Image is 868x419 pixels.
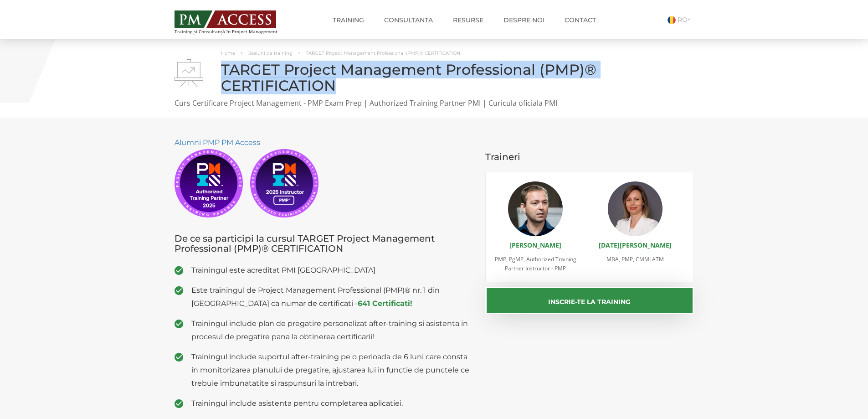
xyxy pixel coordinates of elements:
[175,29,294,34] span: Training și Consultanță în Project Management
[495,255,576,272] span: PMP, PgMP, Authorized Training Partner Instructor - PMP
[668,16,676,24] img: Romana
[175,62,694,93] h1: TARGET Project Management Professional (PMP)® CERTIFICATION
[485,287,694,314] button: Inscrie-te la training
[221,50,235,56] a: Home
[606,255,664,263] span: MBA, PMP, CMMI ATM
[497,11,551,29] a: Despre noi
[377,11,440,29] a: Consultanta
[248,50,293,56] a: Sesiuni de training
[509,241,561,249] a: [PERSON_NAME]
[191,284,472,310] span: Este trainingul de Project Management Professional (PMP)® nr. 1 din [GEOGRAPHIC_DATA] ca numar de...
[175,10,276,28] img: PM ACCESS - Echipa traineri si consultanti certificati PMP: Narciss Popescu, Mihai Olaru, Monica ...
[306,50,460,56] span: TARGET Project Management Professional (PMP)® CERTIFICATION
[358,299,412,308] a: 641 Certificati!
[558,11,603,29] a: Contact
[485,152,694,162] h3: Traineri
[175,59,203,87] img: TARGET Project Management Professional (PMP)® CERTIFICATION
[175,233,472,253] h3: De ce sa participi la cursul TARGET Project Management Professional (PMP)® CERTIFICATION
[326,11,371,29] a: Training
[446,11,490,29] a: Resurse
[175,138,260,147] a: Alumni PMP PM Access
[191,264,472,277] span: Trainingul este acreditat PMI [GEOGRAPHIC_DATA]
[668,16,694,24] a: RO
[191,350,472,390] span: Trainingul include suportul after-training pe o perioada de 6 luni care consta in monitorizarea p...
[175,8,294,34] a: Training și Consultanță în Project Management
[599,241,672,249] a: [DATE][PERSON_NAME]
[191,317,472,343] span: Trainingul include plan de pregatire personalizat after-training si asistenta in procesul de preg...
[175,98,694,109] p: Curs Certificare Project Management - PMP Exam Prep | Authorized Training Partner PMI | Curicula ...
[191,397,472,410] span: Trainingul include asistenta pentru completarea aplicatiei.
